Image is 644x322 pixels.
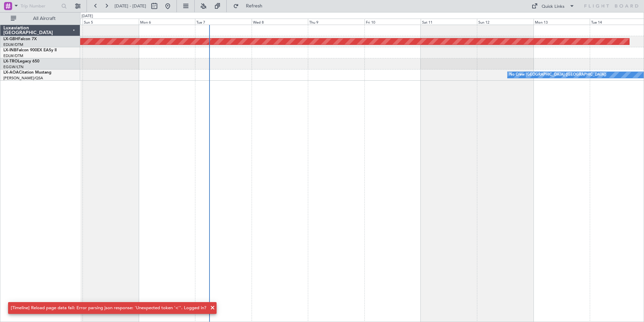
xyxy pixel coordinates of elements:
div: Sat 11 [421,19,477,25]
span: Refresh [240,4,268,8]
span: [DATE] - [DATE] [115,3,146,9]
a: EDLW/DTM [3,42,23,47]
div: Sun 12 [477,19,533,25]
a: LX-GBHFalcon 7X [3,37,37,41]
div: Fri 10 [364,19,421,25]
span: LX-AOA [3,71,19,75]
div: Sun 5 [83,19,139,25]
span: LX-GBH [3,37,18,41]
a: [PERSON_NAME]/QSA [3,76,43,81]
a: LX-AOACitation Mustang [3,71,52,75]
a: EGGW/LTN [3,64,24,70]
div: Mon 13 [534,19,590,25]
div: Mon 6 [139,19,195,25]
a: EDLW/DTM [3,53,23,58]
input: Trip Number [21,1,59,11]
div: Tue 7 [195,19,251,25]
a: LX-TROLegacy 650 [3,59,39,63]
span: LX-INB [3,48,17,52]
button: Quick Links [528,1,578,11]
div: Quick Links [542,3,565,10]
span: LX-TRO [3,59,18,63]
div: Wed 8 [252,19,308,25]
button: All Aircraft [7,13,73,24]
span: All Aircraft [18,16,71,21]
div: [Timeline] Reload page data fail: Error parsing json response: 'Unexpected token '<''. Logged in? [11,305,206,312]
div: Thu 9 [308,19,364,25]
a: LX-INBFalcon 900EX EASy II [3,48,57,52]
div: [DATE] [82,14,93,19]
div: No Crew [GEOGRAPHIC_DATA] ([GEOGRAPHIC_DATA]) [509,70,606,80]
button: Refresh [230,1,270,11]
